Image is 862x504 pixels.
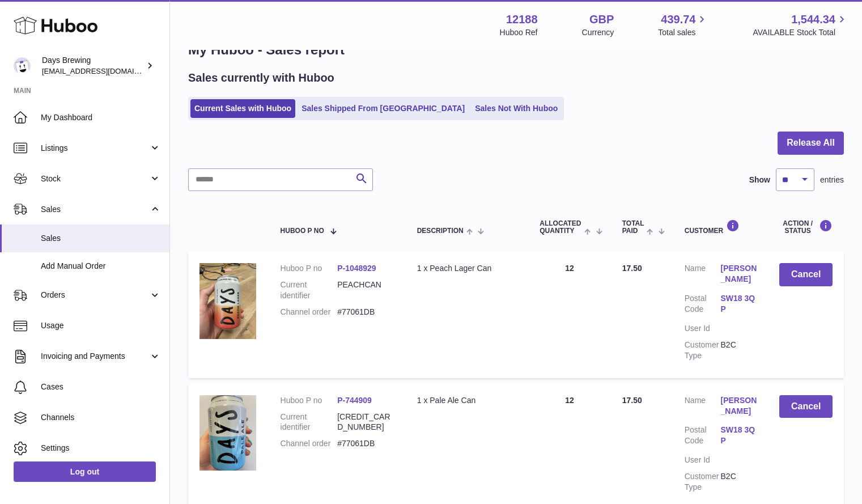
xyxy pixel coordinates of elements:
[417,395,517,406] div: 1 x Pale Ale Can
[41,351,149,362] span: Invoicing and Payments
[281,412,338,433] dt: Current identifier
[721,293,757,315] a: SW18 3QP
[589,12,614,27] strong: GBP
[42,66,167,75] span: [EMAIL_ADDRESS][DOMAIN_NAME]
[779,263,833,286] button: Cancel
[582,27,614,38] div: Currency
[778,132,844,155] button: Release All
[749,175,770,185] label: Show
[41,112,161,123] span: My Dashboard
[753,27,848,38] span: AVAILABLE Stock Total
[685,263,721,287] dt: Name
[779,395,833,418] button: Cancel
[540,220,581,235] span: ALLOCATED Quantity
[721,471,757,493] dd: B2C
[298,99,469,118] a: Sales Shipped From [GEOGRAPHIC_DATA]
[199,395,256,471] img: 121881680514664.jpg
[685,455,721,465] dt: User Id
[658,12,708,38] a: 439.74 Total sales
[337,396,372,405] a: P-744909
[685,395,721,420] dt: Name
[337,412,394,433] dd: [CREDIT_CARD_NUMBER]
[685,219,757,235] div: Customer
[622,396,642,405] span: 17.50
[41,173,149,184] span: Stock
[471,99,562,118] a: Sales Not With Huboo
[41,443,161,454] span: Settings
[41,233,161,244] span: Sales
[41,261,161,272] span: Add Manual Order
[779,219,833,235] div: Action / Status
[685,471,721,493] dt: Customer Type
[190,99,295,118] a: Current Sales with Huboo
[281,227,324,235] span: Huboo P no
[281,263,338,274] dt: Huboo P no
[41,290,149,300] span: Orders
[281,307,338,317] dt: Channel order
[337,307,394,317] dd: #77061DB
[753,12,848,38] a: 1,544.34 AVAILABLE Stock Total
[721,425,757,446] a: SW18 3QP
[721,263,757,285] a: [PERSON_NAME]
[721,340,757,361] dd: B2C
[199,263,256,338] img: 121881752054052.jpg
[500,27,538,38] div: Huboo Ref
[188,70,334,86] h2: Sales currently with Huboo
[41,320,161,331] span: Usage
[721,395,757,417] a: [PERSON_NAME]
[14,57,31,74] img: helena@daysbrewing.com
[661,12,695,27] span: 439.74
[506,12,538,27] strong: 12188
[820,175,844,185] span: entries
[41,412,161,423] span: Channels
[685,340,721,361] dt: Customer Type
[281,438,338,449] dt: Channel order
[188,41,844,59] h1: My Huboo - Sales report
[791,12,835,27] span: 1,544.34
[337,264,376,273] a: P-1048929
[337,279,394,301] dd: PEACHCAN
[41,143,149,154] span: Listings
[685,293,721,317] dt: Postal Code
[528,252,610,378] td: 12
[281,395,338,406] dt: Huboo P no
[417,227,464,235] span: Description
[685,323,721,334] dt: User Id
[41,204,149,215] span: Sales
[622,220,644,235] span: Total paid
[42,55,144,77] div: Days Brewing
[685,425,721,449] dt: Postal Code
[281,279,338,301] dt: Current identifier
[658,27,708,38] span: Total sales
[417,263,517,274] div: 1 x Peach Lager Can
[337,438,394,449] dd: #77061DB
[14,461,156,482] a: Log out
[41,382,161,392] span: Cases
[622,264,642,273] span: 17.50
